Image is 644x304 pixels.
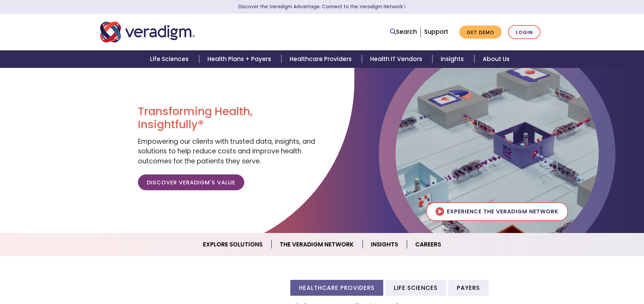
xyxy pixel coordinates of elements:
[362,50,432,68] a: Health IT Vendors
[195,236,271,253] a: Explore Solutions
[403,3,406,10] span: Learn More
[199,50,281,68] a: Health Plans + Payers
[508,25,540,39] a: Login
[432,50,474,68] a: Insights
[424,28,448,36] a: Support
[448,280,489,295] li: Payers
[100,21,195,43] img: Veradigm logo
[138,174,244,190] a: Discover Veradigm's Value
[390,27,417,37] a: Search
[385,280,446,295] li: Life Sciences
[138,105,317,131] h1: Transforming Health, Insightfully®
[238,3,406,10] a: Discover the Veradigm Advantage: Connect to the Veradigm NetworkLearn More
[407,236,449,253] a: Careers
[271,236,363,253] a: The Veradigm Network
[142,50,199,68] a: Life Sciences
[363,236,407,253] a: Insights
[281,50,362,68] a: Healthcare Providers
[474,50,518,68] a: About Us
[138,137,315,166] span: Empowering our clients with trusted data, insights, and solutions to help reduce costs and improv...
[459,26,502,39] a: Get Demo
[290,280,383,295] li: Healthcare Providers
